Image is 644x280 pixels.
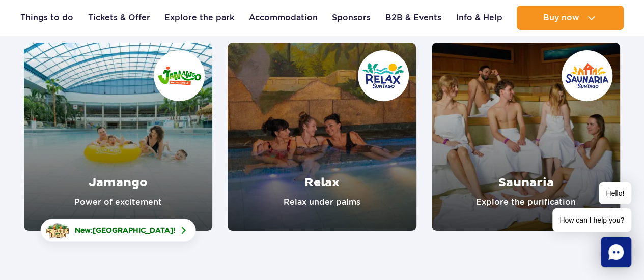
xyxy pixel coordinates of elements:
span: How can I help you? [552,208,631,232]
a: B2B & Events [385,6,441,30]
a: Explore the park [164,6,234,30]
a: Accommodation [249,6,318,30]
span: [GEOGRAPHIC_DATA] [93,226,173,234]
a: Things to do [20,6,73,30]
span: Buy now [543,13,579,22]
a: New:[GEOGRAPHIC_DATA]! [41,219,196,242]
a: Tickets & Offer [88,6,150,30]
a: Info & Help [456,6,502,30]
a: Relax [228,43,416,231]
a: Sponsors [332,6,371,30]
span: Hello! [599,182,631,204]
a: Jamango [24,43,212,231]
div: Chat [601,237,631,267]
a: Saunaria [432,43,620,231]
span: New: ! [75,225,175,235]
button: Buy now [517,6,624,30]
